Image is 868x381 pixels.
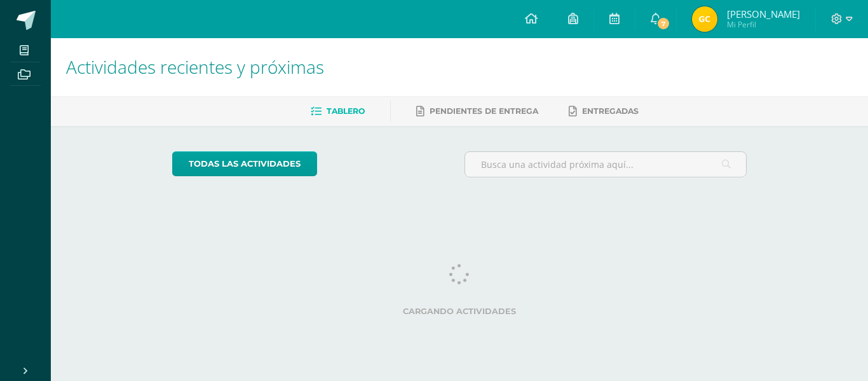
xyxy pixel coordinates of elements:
[416,101,538,121] a: Pendientes de entrega
[692,6,717,32] img: a606a1346c3803dcb393bc3e2ffdb26d.png
[569,101,639,121] a: Entregadas
[172,151,317,176] a: todas las Actividades
[172,307,747,316] label: Cargando actividades
[311,101,365,121] a: Tablero
[430,106,538,116] span: Pendientes de entrega
[727,19,800,30] span: Mi Perfil
[656,17,670,31] span: 7
[327,106,365,116] span: Tablero
[66,55,324,79] span: Actividades recientes y próximas
[582,106,639,116] span: Entregadas
[727,8,800,20] span: [PERSON_NAME]
[465,152,747,177] input: Busca una actividad próxima aquí...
